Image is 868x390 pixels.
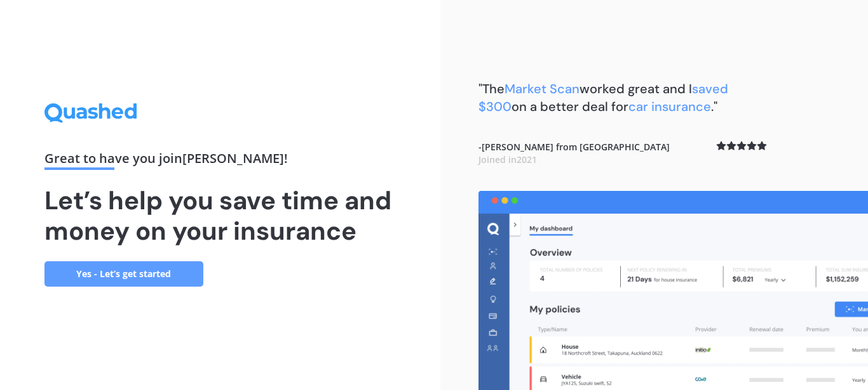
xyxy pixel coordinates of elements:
[478,191,868,390] img: dashboard.webp
[628,98,711,115] span: car insurance
[478,153,537,166] span: Joined in 2021
[44,261,203,287] a: Yes - Let’s get started
[478,81,728,115] b: "The worked great and I on a better deal for ."
[478,81,728,115] span: saved $300
[44,152,397,170] div: Great to have you join [PERSON_NAME] !
[505,81,580,97] span: Market Scan
[478,141,670,166] b: - [PERSON_NAME] from [GEOGRAPHIC_DATA]
[44,185,397,246] h1: Let’s help you save time and money on your insurance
